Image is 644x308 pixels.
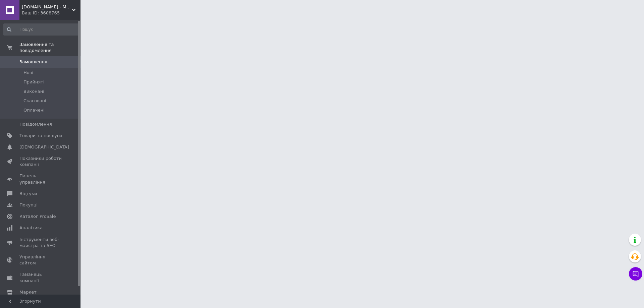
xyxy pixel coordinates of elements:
[19,191,37,197] span: Відгуки
[19,121,52,127] span: Повідомлення
[19,144,69,150] span: [DEMOGRAPHIC_DATA]
[3,23,79,36] input: Пошук
[19,225,43,231] span: Аналітика
[23,70,33,76] span: Нові
[19,202,38,208] span: Покупці
[23,98,46,104] span: Скасовані
[19,289,37,295] span: Маркет
[19,254,62,266] span: Управління сайтом
[19,156,62,168] span: Показники роботи компанії
[629,267,642,281] button: Чат з покупцем
[23,79,44,85] span: Прийняті
[19,133,62,139] span: Товари та послуги
[23,88,44,95] span: Виконані
[19,173,62,185] span: Панель управління
[22,4,72,10] span: i.n.k.store - Магазин свічок і декору для дому
[19,42,80,54] span: Замовлення та повідомлення
[23,107,45,113] span: Оплачені
[19,59,47,65] span: Замовлення
[19,237,62,249] span: Інструменти веб-майстра та SEO
[19,271,62,284] span: Гаманець компанії
[19,213,56,220] span: Каталог ProSale
[22,10,80,16] div: Ваш ID: 3608765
